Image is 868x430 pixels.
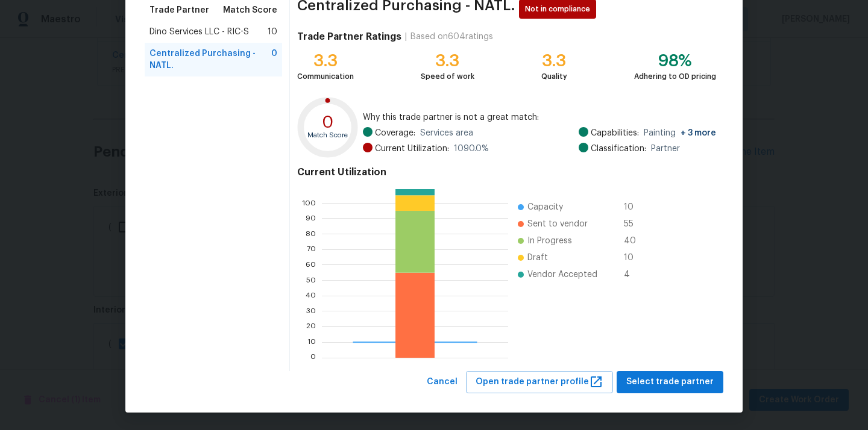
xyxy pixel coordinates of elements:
text: 0 [310,354,316,361]
span: 0 [271,48,277,72]
text: 40 [306,292,316,299]
text: 60 [306,261,316,269]
span: 10 [624,201,643,213]
span: Open trade partner profile [476,375,603,390]
div: Based on 604 ratings [410,31,493,43]
span: Classification: [591,143,646,155]
div: 98% [634,55,716,67]
button: Open trade partner profile [466,371,613,393]
span: In Progress [527,235,572,247]
span: 10 [268,26,277,38]
div: Communication [297,70,354,83]
span: 55 [624,218,643,230]
span: Centralized Purchasing - NATL. [149,48,271,72]
h4: Current Utilization [297,166,716,178]
span: Current Utilization: [375,143,449,155]
span: 40 [624,235,643,247]
span: 10 [624,252,643,264]
span: Sent to vendor [527,218,588,230]
button: Cancel [422,371,462,393]
text: 100 [302,199,316,207]
span: Services area [420,127,473,139]
div: Quality [541,70,567,83]
button: Select trade partner [617,371,723,393]
span: 1090.0 % [454,143,489,155]
span: Capacity [527,201,563,213]
text: 90 [306,215,316,222]
span: Not in compliance [525,3,595,15]
span: Vendor Accepted [527,269,597,281]
span: Cancel [427,375,458,390]
text: 0 [322,114,334,131]
div: 3.3 [541,55,567,67]
text: 10 [307,338,316,346]
h4: Trade Partner Ratings [297,31,401,43]
text: 20 [306,323,316,330]
div: 3.3 [297,55,354,67]
span: Painting [644,127,716,139]
span: Match Score [223,4,277,16]
text: 80 [306,230,316,237]
span: + 3 more [681,129,716,137]
span: Draft [527,252,548,264]
text: 30 [306,308,316,315]
text: 70 [307,246,316,253]
span: Select trade partner [626,375,714,390]
div: Speed of work [421,70,474,83]
text: Match Score [307,132,348,139]
span: Dino Services LLC - RIC-S [149,26,249,38]
span: Why this trade partner is not a great match: [363,111,716,123]
div: | [401,31,410,43]
text: 50 [306,276,316,284]
span: Trade Partner [149,4,209,16]
div: Adhering to OD pricing [634,70,716,83]
span: 4 [624,269,643,281]
div: 3.3 [421,55,474,67]
span: Capabilities: [591,127,639,139]
span: Partner [651,143,680,155]
span: Coverage: [375,127,415,139]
